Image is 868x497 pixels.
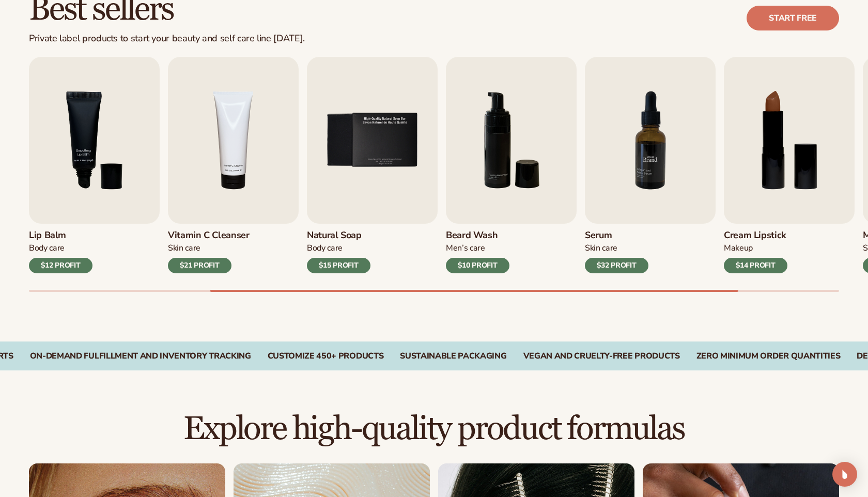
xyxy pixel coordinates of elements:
h3: Serum [585,230,648,241]
div: $10 PROFIT [446,258,509,273]
a: 7 / 9 [585,57,716,273]
div: ZERO MINIMUM ORDER QUANTITIES [696,351,841,361]
div: Body Care [29,243,92,254]
a: 3 / 9 [29,57,160,273]
div: $15 PROFIT [307,258,370,273]
div: Skin Care [168,243,250,254]
h3: Vitamin C Cleanser [168,230,250,241]
div: SUSTAINABLE PACKAGING [400,351,506,361]
img: Shopify Image 11 [585,57,716,224]
div: Body Care [307,243,370,254]
div: Skin Care [585,243,648,254]
a: Start free [747,6,839,30]
div: CUSTOMIZE 450+ PRODUCTS [268,351,384,361]
div: VEGAN AND CRUELTY-FREE PRODUCTS [523,351,680,361]
div: Men’s Care [446,243,509,254]
h2: Explore high-quality product formulas [29,412,839,446]
h3: Cream Lipstick [724,230,787,241]
div: Private label products to start your beauty and self care line [DATE]. [29,33,305,44]
div: Makeup [724,243,787,254]
h3: Lip Balm [29,230,92,241]
a: 4 / 9 [168,57,299,273]
div: $21 PROFIT [168,258,231,273]
a: 8 / 9 [724,57,855,273]
div: $32 PROFIT [585,258,648,273]
h3: Beard Wash [446,230,509,241]
a: 6 / 9 [446,57,577,273]
div: $12 PROFIT [29,258,92,273]
div: Open Intercom Messenger [832,462,857,487]
div: On-Demand Fulfillment and Inventory Tracking [30,351,251,361]
a: 5 / 9 [307,57,438,273]
div: $14 PROFIT [724,258,787,273]
h3: Natural Soap [307,230,370,241]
